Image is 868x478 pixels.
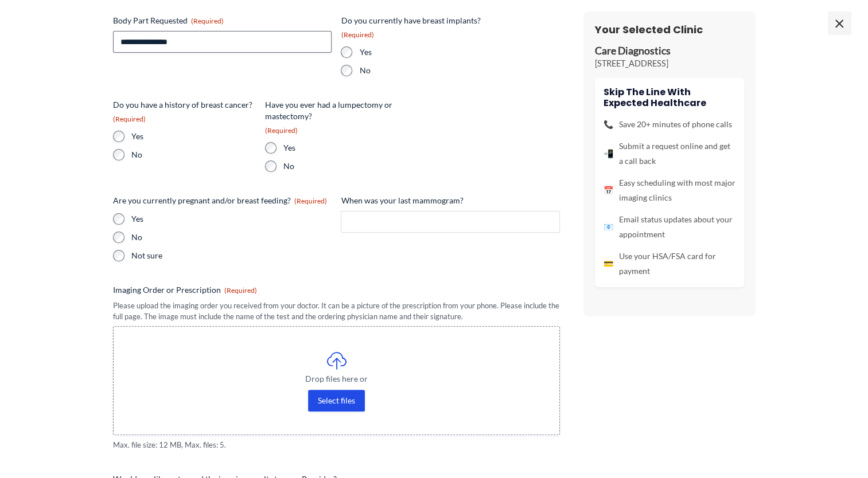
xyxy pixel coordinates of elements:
span: (Required) [341,30,373,39]
label: Yes [131,213,332,225]
label: Yes [131,131,256,142]
span: 📞 [604,117,613,132]
span: (Required) [224,286,257,295]
h3: Your Selected Clinic [595,23,744,36]
label: No [131,149,256,160]
li: Save 20+ minutes of phone calls [604,117,735,132]
label: Yes [283,142,408,154]
span: 📲 [604,146,613,161]
label: When was your last mammogram? [341,195,560,206]
legend: Are you currently pregnant and/or breast feeding? [113,195,327,206]
h4: Skip the line with Expected Healthcare [604,87,735,108]
button: select files, imaging order or prescription(required) [308,390,365,412]
span: (Required) [294,197,327,205]
span: (Required) [265,126,298,135]
li: Email status updates about your appointment [604,212,735,242]
label: Yes [359,46,484,58]
label: No [283,160,408,172]
span: Max. file size: 12 MB, Max. files: 5. [113,440,560,450]
p: Care Diagnostics [595,45,744,58]
span: 📧 [604,220,613,234]
li: Submit a request online and get a call back [604,139,735,169]
label: No [131,232,332,243]
legend: Do you have a history of breast cancer? [113,99,256,124]
legend: Do you currently have breast implants? [341,15,484,40]
label: No [359,65,484,76]
li: Easy scheduling with most major imaging clinics [604,175,735,205]
label: Not sure [131,250,332,261]
legend: Have you ever had a lumpectomy or mastectomy? [265,99,408,135]
span: 💳 [604,256,613,271]
span: (Required) [191,17,224,25]
label: Body Part Requested [113,15,332,26]
div: Please upload the imaging order you received from your doctor. It can be a picture of the prescri... [113,300,560,322]
li: Use your HSA/FSA card for payment [604,249,735,279]
span: (Required) [113,115,146,123]
label: Imaging Order or Prescription [113,284,560,296]
span: × [828,11,851,34]
span: 📅 [604,183,613,198]
p: [STREET_ADDRESS] [595,58,744,69]
span: Drop files here or [137,375,537,383]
